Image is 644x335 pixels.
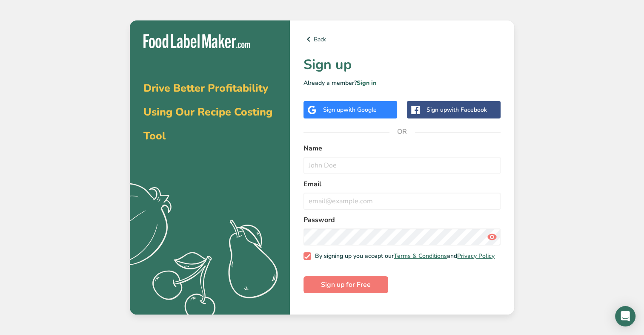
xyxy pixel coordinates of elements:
label: Name [303,143,501,153]
span: By signing up you accept our and [311,252,495,260]
div: Open Intercom Messenger [615,306,635,326]
span: with Google [343,106,377,114]
a: Sign in [357,79,376,87]
span: with Facebook [447,106,487,114]
span: Sign up for Free [321,280,371,290]
label: Password [303,215,501,225]
a: Back [303,34,501,44]
div: Sign up [323,105,377,114]
a: Terms & Conditions [394,252,447,260]
label: Email [303,179,501,189]
img: Food Label Maker [143,34,250,48]
p: Already a member? [303,78,501,87]
span: OR [389,119,415,144]
input: John Doe [303,157,501,174]
div: Sign up [426,105,487,114]
h1: Sign up [303,55,501,75]
button: Sign up for Free [303,276,388,293]
input: email@example.com [303,193,501,210]
span: Drive Better Profitability Using Our Recipe Costing Tool [143,81,272,143]
a: Privacy Policy [457,252,495,260]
